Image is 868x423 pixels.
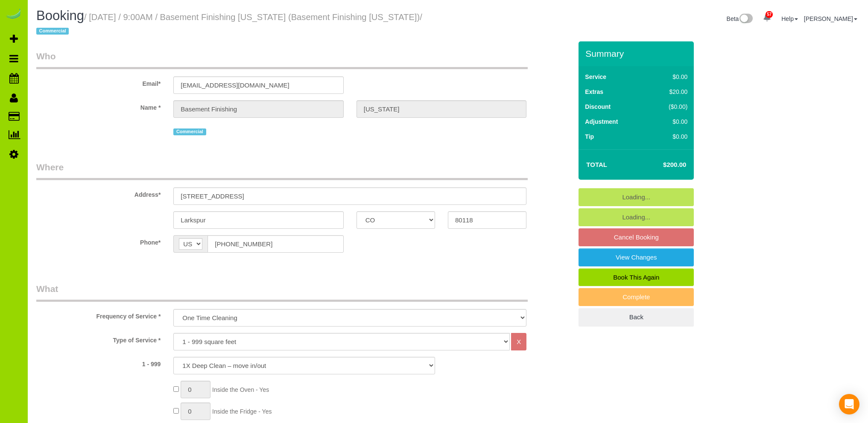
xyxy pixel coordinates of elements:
[448,211,526,229] input: Zip Code*
[651,117,687,126] div: $0.00
[5,9,22,20] img: Automaid Logo
[637,161,686,169] h4: $200.00
[804,15,857,22] a: [PERSON_NAME]
[579,248,694,266] a: View Changes
[585,49,690,58] h3: Summary
[739,14,753,25] img: New interface
[586,161,607,168] strong: Total
[781,15,798,22] a: Help
[585,117,618,126] label: Adjustment
[766,11,773,18] span: 57
[173,211,343,229] input: City*
[651,132,687,141] div: $0.00
[651,102,687,111] div: ($0.00)
[36,283,528,302] legend: What
[36,8,84,23] span: Booking
[30,357,167,368] label: 1 - 999
[36,50,528,69] legend: Who
[839,394,859,414] div: Open Intercom Messenger
[30,235,167,247] label: Phone*
[36,161,528,180] legend: Where
[651,88,687,96] div: $20.00
[173,128,206,135] span: Commercial
[759,9,775,27] a: 57
[651,73,687,81] div: $0.00
[30,309,167,321] label: Frequency of Service *
[36,28,69,35] span: Commercial
[357,100,526,118] input: Last Name*
[208,235,343,253] input: Phone*
[30,100,167,112] label: Name *
[585,73,606,81] label: Service
[173,76,343,94] input: Email*
[585,102,611,111] label: Discount
[36,12,422,36] span: /
[30,333,167,344] label: Type of Service *
[173,100,343,118] input: First Name*
[212,386,269,393] span: Inside the Oven - Yes
[579,268,694,286] a: Book This Again
[585,132,594,141] label: Tip
[585,88,603,96] label: Extras
[30,76,167,88] label: Email*
[727,15,753,22] a: Beta
[30,187,167,199] label: Address*
[36,12,422,36] small: / [DATE] / 9:00AM / Basement Finishing [US_STATE] (Basement Finishing [US_STATE])
[579,308,694,326] a: Back
[212,408,272,415] span: Inside the Fridge - Yes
